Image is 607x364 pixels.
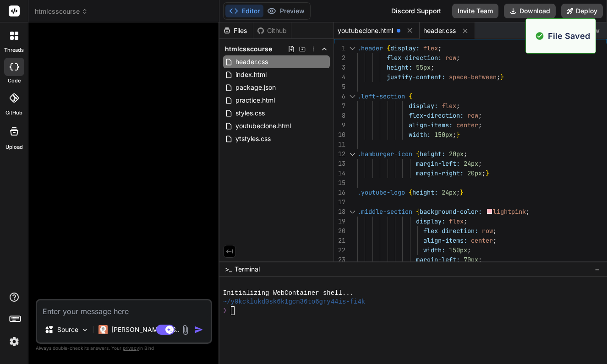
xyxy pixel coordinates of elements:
span: 24px [464,159,478,168]
div: 19 [334,217,345,226]
div: 15 [334,178,345,188]
span: { [409,188,412,196]
span: height: [420,150,445,158]
img: Claude 4 Sonnet [98,325,108,334]
span: Terminal [235,265,260,274]
span: width: [409,130,431,139]
div: Click to collapse the range. [346,92,358,101]
span: header.css [235,56,269,67]
div: 1 [334,43,345,53]
span: ; [493,227,497,235]
button: Invite Team [452,4,498,18]
img: Pick Models [81,326,89,334]
span: margin-right: [416,169,464,177]
span: .left-section [357,92,405,100]
span: ; [456,188,460,196]
span: 55px [416,63,431,71]
span: ; [478,159,482,168]
div: Discord Support [386,4,447,18]
span: ; [478,121,482,129]
span: ; [431,63,434,71]
button: Download [504,4,556,18]
span: row [467,111,478,120]
span: } [500,73,504,81]
div: Click to collapse the range. [346,43,358,53]
div: 5 [334,82,345,92]
span: { [416,207,420,216]
span: row [445,54,456,62]
span: align-items: [423,236,467,244]
span: { [387,44,390,52]
span: { [416,150,420,158]
span: .hamburger-icon [357,150,412,158]
span: ; [526,207,530,216]
span: space-between [449,73,497,81]
div: 13 [334,159,345,168]
span: flex [442,102,456,110]
span: ; [464,217,467,225]
span: display: [416,217,445,225]
p: [PERSON_NAME] 4 S.. [111,325,180,334]
button: Deploy [561,4,603,18]
span: ; [482,169,486,177]
span: ❯ [223,306,227,315]
div: 21 [334,236,345,245]
div: 23 [334,255,345,265]
span: justify-content: [387,73,445,81]
span: 150px [449,246,467,254]
span: ; [453,130,456,139]
span: margin-left: [416,159,460,168]
div: 18 [334,207,345,217]
span: height: [387,63,412,71]
span: } [456,130,460,139]
span: ; [464,150,467,158]
span: practice.html [235,95,276,106]
div: 11 [334,140,345,149]
label: Upload [5,143,23,151]
div: 16 [334,188,345,197]
span: ; [456,102,460,110]
span: 24px [442,188,456,196]
img: alert [535,30,544,42]
span: .middle-section [357,207,412,216]
span: ; [493,236,497,244]
span: htmlcsscourse [225,44,272,54]
span: ; [497,73,500,81]
span: width: [423,246,445,254]
span: lightpink [493,207,526,216]
span: row [482,227,493,235]
div: 3 [334,63,345,72]
button: Editor [225,5,263,17]
span: flex [449,217,464,225]
img: icon [194,325,203,334]
div: 6 [334,92,345,101]
div: 9 [334,120,345,130]
div: 7 [334,101,345,111]
div: 12 [334,149,345,159]
span: center [471,236,493,244]
div: 20 [334,226,345,236]
span: >_ [225,265,232,274]
span: .youtube-logo [357,188,405,196]
label: GitHub [5,109,22,117]
span: background-color: [420,207,482,216]
span: Initializing WebContainer shell... [223,289,354,298]
span: youtubeclone.html [338,26,393,35]
span: 70px [464,255,478,264]
span: align-items: [409,121,453,129]
div: Files [219,26,253,35]
span: styles.css [235,108,266,119]
div: 22 [334,245,345,255]
span: header.css [423,26,456,35]
label: code [8,77,21,85]
span: 20px [449,150,464,158]
span: ~/y0kcklukd0sk6k1gcn36to6gry44is-fi4k [223,298,365,306]
span: .header [357,44,383,52]
span: flex [423,44,438,52]
span: flex-direction: [409,111,464,120]
span: − [595,265,600,274]
button: − [593,262,602,277]
div: Github [253,26,291,35]
img: settings [6,334,22,349]
span: package.json [235,82,277,93]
